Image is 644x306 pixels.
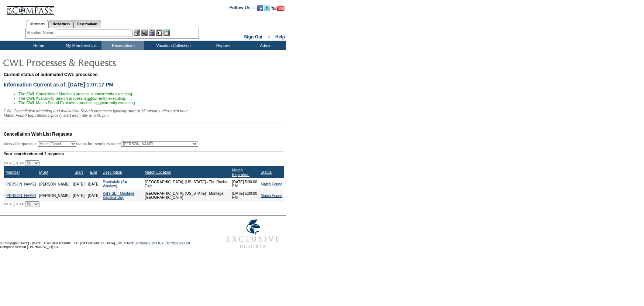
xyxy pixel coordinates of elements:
[261,194,282,198] a: Match Found
[49,20,73,28] a: Residences
[264,5,270,11] img: Follow us on Twitter
[4,161,8,165] span: <<
[4,72,99,77] span: Current status of automated CWL processes:
[86,178,101,190] td: [DATE]
[4,132,72,137] span: Cancellation Wish List Requests
[59,41,101,50] td: My Memberships
[230,4,256,13] td: Follow Us ::
[257,5,263,11] img: Become our fan on Facebook
[6,194,36,198] a: [PERSON_NAME]
[103,170,122,174] a: Description
[261,170,272,174] a: Status
[231,190,259,201] td: [DATE] 5:00:00 PM
[13,202,15,206] span: 1
[257,7,263,12] a: Become our fan on Facebook
[231,178,259,190] td: [DATE] 5:00:00 PM
[18,96,126,101] span: The CWL Availability Search process is currently executing.
[71,190,86,201] td: [DATE]
[75,170,83,174] a: Start
[141,30,148,36] img: View
[73,20,101,28] a: Reservations
[264,7,270,12] a: Follow us on Twitter
[18,101,136,105] span: The CWL Match Found Expiration process is currently executing.
[220,215,286,252] img: Exclusive Resorts
[86,190,101,201] td: [DATE]
[275,34,285,40] a: Help
[163,30,170,36] img: b_calculator.gif
[4,151,284,156] div: Your search returned 2 requests
[13,161,15,165] span: 1
[4,109,284,118] div: CWL Cancellation Matching and Availability Search processes typically start at 15 minutes after e...
[143,190,231,201] td: [GEOGRAPHIC_DATA], [US_STATE] - Montage [GEOGRAPHIC_DATA]
[16,202,18,206] span: >
[244,34,262,40] a: Sign Out
[166,241,192,245] a: TERMS OF USE
[90,170,97,174] a: End
[103,180,127,188] a: Scottsdale (SA Window)
[16,161,18,165] span: >
[4,141,198,147] div: View all requests in status for members under
[144,41,201,50] td: Vacation Collection
[93,92,99,96] u: not
[6,182,36,186] a: [PERSON_NAME]
[17,41,59,50] td: Home
[6,170,20,174] a: Member
[149,30,155,36] img: Impersonate
[143,178,231,190] td: [GEOGRAPHIC_DATA], [US_STATE] - The Rocks Club
[20,202,24,206] span: >>
[156,30,162,36] img: Reservations
[271,7,285,12] a: Subscribe to our YouTube Channel
[4,202,8,206] span: <<
[136,241,163,245] a: PRIVACY POLICY
[20,161,24,165] span: >>
[244,41,286,50] td: Admin
[27,20,49,28] a: Members
[38,190,71,201] td: [PERSON_NAME]
[27,30,56,36] div: Member Name:
[39,170,48,174] a: MSM
[18,92,133,96] span: The CWL Cancellation Matching process is currently executing.
[71,178,86,190] td: [DATE]
[9,161,11,165] span: <
[232,168,249,177] a: Match Expiration
[38,178,71,190] td: [PERSON_NAME]
[9,202,11,206] span: <
[271,6,285,11] img: Subscribe to our YouTube Channel
[268,34,271,40] span: ::
[261,182,282,186] a: Match Found
[87,96,92,101] u: not
[101,41,144,50] td: Reservations
[201,41,244,50] td: Reports
[4,82,113,88] span: Information Current as of: [DATE] 1:07:17 PM
[145,170,171,174] a: Match Location
[103,191,134,200] a: Kid's SB - Montage Kapalua Bay
[134,30,140,36] img: b_edit.gif
[96,101,102,105] u: not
